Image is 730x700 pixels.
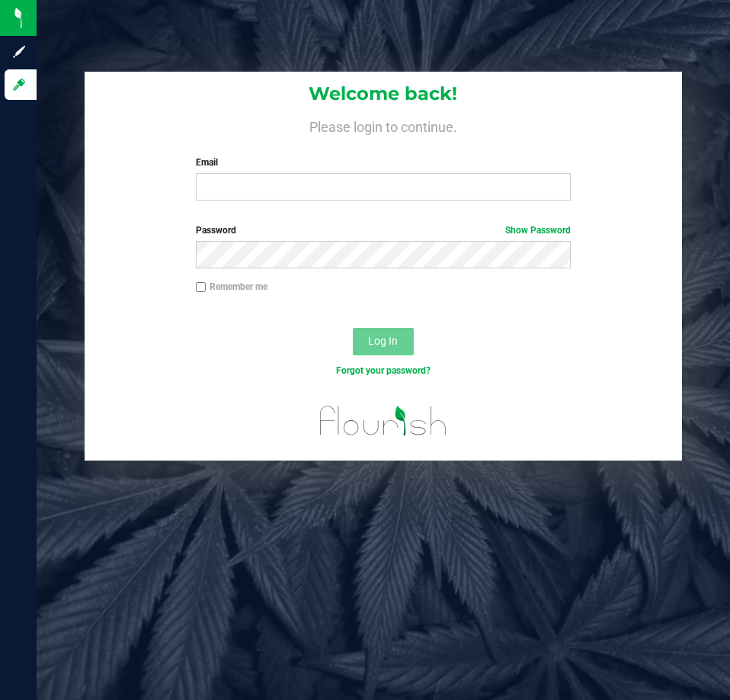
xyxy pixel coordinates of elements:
input: Remember me [196,282,207,293]
inline-svg: Log in [11,77,27,92]
img: flourish_logo.svg [309,393,458,448]
label: Remember me [196,280,267,294]
inline-svg: Sign up [11,44,27,59]
h1: Welcome back! [85,84,681,104]
a: Forgot your password? [336,365,431,376]
span: Password [196,225,236,236]
span: Log In [368,335,398,347]
h4: Please login to continue. [85,116,681,134]
a: Show Password [505,225,571,236]
label: Email [196,156,571,169]
button: Log In [353,328,414,355]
